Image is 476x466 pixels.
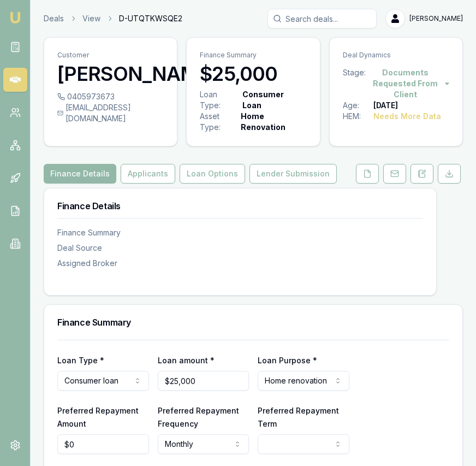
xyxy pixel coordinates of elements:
[258,356,317,365] label: Loan Purpose *
[343,111,373,122] div: HEM:
[373,100,398,111] div: [DATE]
[241,111,304,133] div: Home Renovation
[57,63,164,85] h3: [PERSON_NAME]
[44,164,118,184] a: Finance Details
[158,356,215,365] label: Loan amount *
[343,51,449,60] p: Deal Dynamics
[366,67,449,100] button: Documents Requested From Client
[343,67,366,100] div: Stage:
[57,406,139,428] label: Preferred Repayment Amount
[44,164,116,184] button: Finance Details
[57,102,164,124] div: [EMAIL_ADDRESS][DOMAIN_NAME]
[82,13,100,24] a: View
[121,164,175,184] button: Applicants
[44,13,182,24] nav: breadcrumb
[247,164,339,184] a: Lender Submission
[409,14,463,23] span: [PERSON_NAME]
[119,13,182,24] span: D-UTQTKWSQE2
[200,51,306,60] p: Finance Summary
[44,13,64,24] a: Deals
[57,202,423,210] h3: Finance Details
[200,111,239,133] div: Asset Type :
[57,356,104,365] label: Loan Type *
[177,164,247,184] a: Loan Options
[57,243,423,253] div: Deal Source
[343,100,373,111] div: Age:
[249,164,337,184] button: Lender Submission
[267,9,377,28] input: Search deals
[200,63,306,85] h3: $25,000
[57,434,149,454] input: $
[57,227,423,238] div: Finance Summary
[158,406,239,428] label: Preferred Repayment Frequency
[9,11,22,24] img: emu-icon-u.png
[57,258,423,269] div: Assigned Broker
[57,51,164,60] p: Customer
[200,89,240,111] div: Loan Type:
[57,318,449,327] h3: Finance Summary
[258,406,339,428] label: Preferred Repayment Term
[373,111,441,122] div: Needs More Data
[242,89,305,111] div: Consumer Loan
[57,91,164,102] div: 0405973673
[180,164,245,184] button: Loan Options
[158,371,249,391] input: $
[118,164,177,184] a: Applicants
